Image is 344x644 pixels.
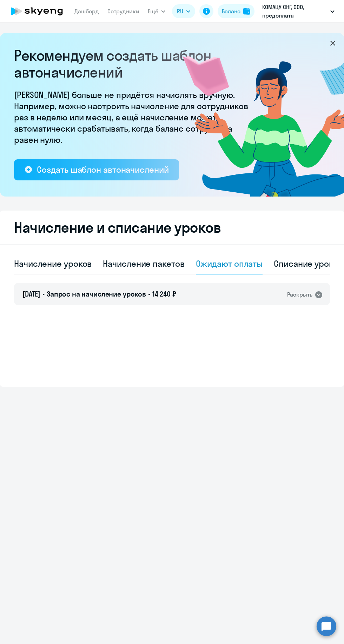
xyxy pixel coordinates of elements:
div: Начисление пакетов [103,258,184,269]
span: Запрос на начисление уроков [47,290,146,298]
div: Раскрыть [287,290,312,299]
h2: Начисление и списание уроков [14,219,330,236]
button: RU [172,4,195,18]
div: Списание уроков [274,258,343,269]
span: Ещё [148,7,158,15]
a: Сотрудники [107,8,139,15]
div: Создать шаблон автоначислений [37,164,168,175]
button: Балансbalance [218,4,254,18]
div: Начисление уроков [14,258,92,269]
button: КОМАЦУ СНГ, ООО, предоплата [259,3,338,20]
img: balance [243,8,250,15]
h2: Рекомендуем создать шаблон автоначислений [14,47,253,81]
button: Создать шаблон автоначислений [14,159,179,180]
button: Ещё [148,4,165,18]
p: КОМАЦУ СНГ, ООО, предоплата [262,3,328,20]
span: RU [177,7,183,15]
span: • [42,290,45,298]
p: [PERSON_NAME] больше не придётся начислять вручную. Например, можно настроить начисление для сотр... [14,89,253,145]
span: 14 240 ₽ [152,290,176,298]
div: Баланс [222,7,240,15]
span: [DATE] [22,290,40,298]
a: Дашборд [74,8,99,15]
span: • [148,290,150,298]
div: Ожидают оплаты [196,258,263,269]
